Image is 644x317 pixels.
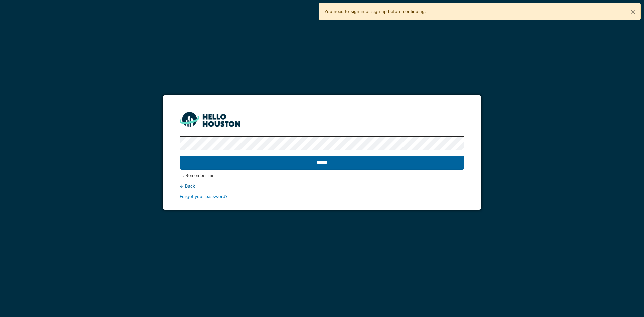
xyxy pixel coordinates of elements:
a: Forgot your password? [180,194,228,199]
div: You need to sign in or sign up before continuing. [319,3,641,20]
img: HH_line-BYnF2_Hg.png [180,112,240,126]
button: Close [625,3,640,21]
div: ← Back [180,183,464,189]
label: Remember me [185,172,214,179]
